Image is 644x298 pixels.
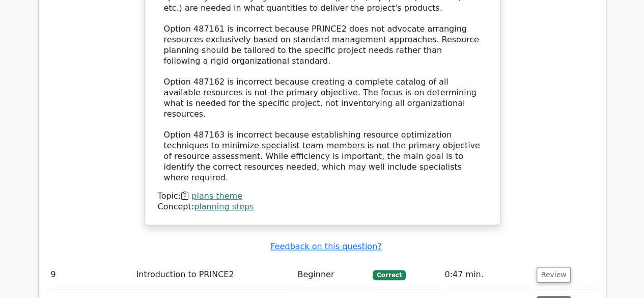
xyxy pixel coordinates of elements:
td: Beginner [293,260,369,289]
div: Concept: [158,202,487,212]
a: plans theme [191,191,242,201]
td: 9 [47,260,132,289]
span: Correct [373,270,406,280]
button: Review [537,267,571,283]
td: 0:47 min. [440,260,532,289]
div: Topic: [158,191,487,202]
td: Introduction to PRINCE2 [132,260,293,289]
a: Feedback on this question? [270,241,381,251]
a: planning steps [194,202,254,211]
